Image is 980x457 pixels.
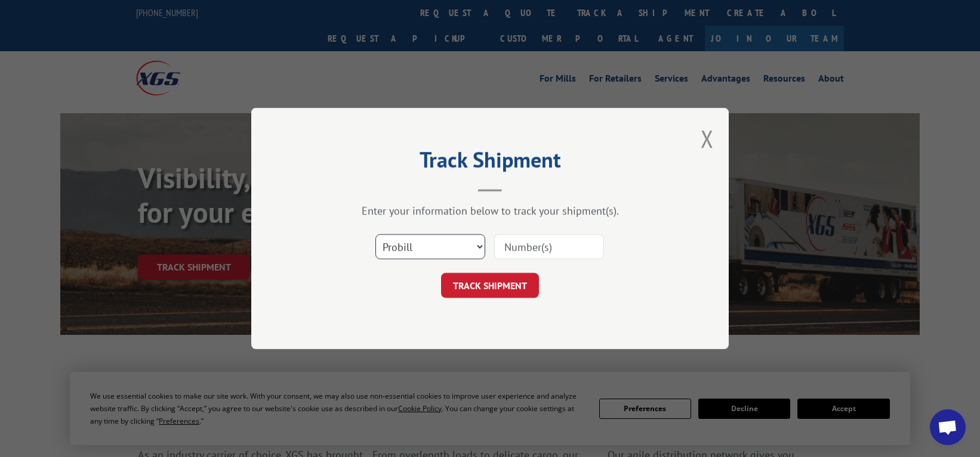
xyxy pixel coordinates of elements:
[701,123,714,154] button: Close modal
[441,273,539,298] button: TRACK SHIPMENT
[930,409,966,445] div: Open chat
[494,234,604,259] input: Number(s)
[311,204,669,217] div: Enter your information below to track your shipment(s).
[311,151,669,174] h2: Track Shipment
